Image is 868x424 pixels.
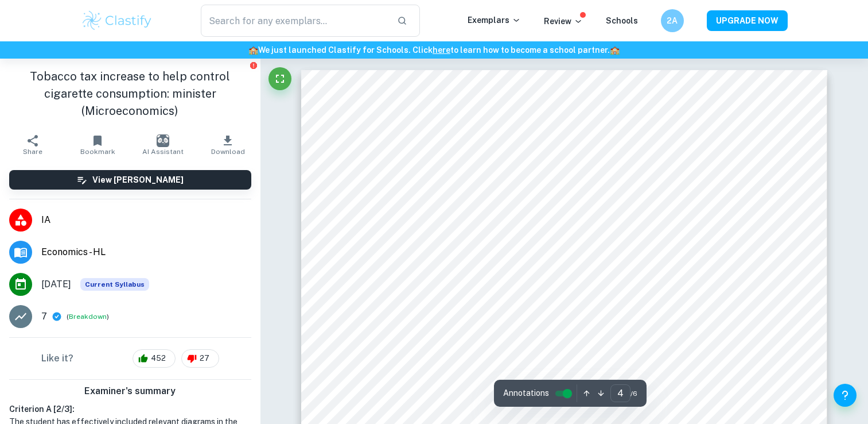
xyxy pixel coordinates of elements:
button: Fullscreen [268,67,291,90]
h6: We just launched Clastify for Schools. Click to learn how to become a school partner. [2,44,866,56]
div: 452 [133,349,176,368]
button: 2A [661,9,684,32]
div: This exemplar is based on the current syllabus. Feel free to refer to it for inspiration/ideas wh... [80,278,149,291]
button: Breakdown [69,311,107,322]
img: AI Assistant [157,134,169,147]
a: Schools [606,16,638,25]
button: Bookmark [65,129,130,161]
span: / 6 [630,388,637,399]
h6: Like it? [41,352,73,365]
span: [DATE] [41,277,71,291]
span: 452 [145,353,172,364]
p: Exemplars [468,14,521,26]
p: 7 [41,310,47,323]
p: Review [544,15,583,28]
h1: Tobacco tax increase to help control cigarette consumption: minister (Microeconomics) [9,68,251,120]
span: 27 [193,353,216,364]
a: here [433,45,450,55]
span: AI Assistant [142,148,184,156]
span: Annotations [503,387,549,399]
span: Current Syllabus [80,278,149,291]
button: Download [195,129,260,161]
span: Download [211,148,245,156]
div: 27 [181,349,219,368]
h6: View [PERSON_NAME] [92,174,184,186]
img: Clastify logo [81,9,154,32]
input: Search for any exemplars... [201,5,388,37]
span: Economics - HL [41,245,251,259]
span: ( ) [67,311,109,322]
button: View [PERSON_NAME] [9,170,251,190]
span: Share [23,148,42,156]
span: IA [41,213,251,227]
button: Help and Feedback [834,384,857,407]
span: 🏫 [248,45,258,55]
h6: 2A [665,14,679,27]
span: 🏫 [610,45,620,55]
button: AI Assistant [130,129,195,161]
button: Report issue [250,61,258,70]
span: Bookmark [80,148,115,156]
h6: Criterion A [ 2 / 3 ]: [9,403,251,415]
h6: Examiner's summary [5,384,256,398]
button: UPGRADE NOW [707,10,788,31]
